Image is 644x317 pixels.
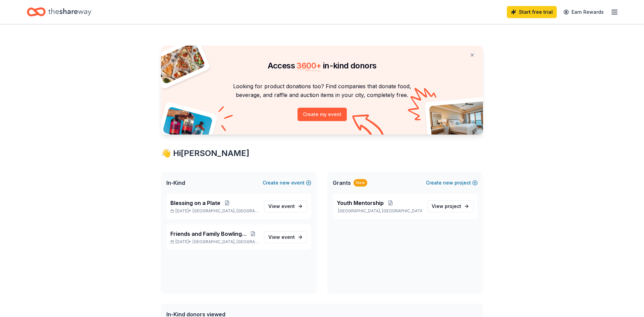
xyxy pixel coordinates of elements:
a: View event [264,200,307,212]
span: Friends and Family Bowling Event [170,230,247,238]
span: event [281,234,295,240]
span: new [280,179,290,187]
img: Pizza [154,42,206,85]
a: View project [427,200,474,212]
span: [GEOGRAPHIC_DATA], [GEOGRAPHIC_DATA] [193,239,259,245]
div: New [354,179,367,187]
span: In-Kind [166,179,185,187]
span: [GEOGRAPHIC_DATA], [GEOGRAPHIC_DATA] [193,208,259,214]
button: Createnewevent [263,179,311,187]
span: new [443,179,453,187]
a: Earn Rewards [559,6,608,18]
span: View [432,202,461,210]
button: Create my event [298,108,347,121]
span: 3600 + [297,61,321,70]
span: event [281,203,295,209]
a: View event [264,231,307,243]
p: [DATE] • [170,208,259,214]
p: [GEOGRAPHIC_DATA], [GEOGRAPHIC_DATA] [337,208,422,214]
span: View [268,202,295,210]
span: Youth Mentorship [337,199,384,207]
span: View [268,233,295,241]
span: Grants [333,179,351,187]
span: project [445,203,461,209]
p: [DATE] • [170,239,259,245]
div: 👋 Hi [PERSON_NAME] [161,148,483,159]
img: Curvy arrow [352,114,386,140]
p: Looking for product donations too? Find companies that donate food, beverage, and raffle and auct... [169,82,475,100]
a: Home [27,4,91,20]
span: Access in-kind donors [268,61,377,70]
a: Start free trial [507,6,557,18]
span: Blessing on a Plate [170,199,220,207]
button: Createnewproject [426,179,478,187]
